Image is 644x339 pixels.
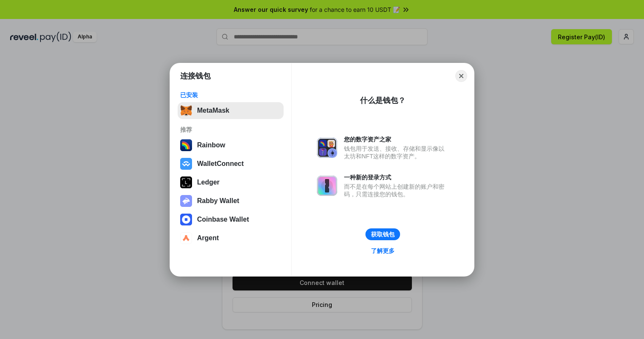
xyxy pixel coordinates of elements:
div: 获取钱包 [371,231,395,238]
button: MetaMask [178,102,284,119]
img: svg+xml,%3Csvg%20width%3D%2228%22%20height%3D%2228%22%20viewBox%3D%220%200%2028%2028%22%20fill%3D... [180,214,192,225]
div: 了解更多 [371,247,395,255]
div: MetaMask [197,107,229,114]
button: Close [455,70,467,82]
button: Argent [178,230,284,247]
div: Rabby Wallet [197,197,239,205]
div: 而不是在每个网站上创建新的账户和密码，只需连接您的钱包。 [344,183,449,198]
div: 钱包用于发送、接收、存储和显示像以太坊和NFT这样的数字资产。 [344,145,449,160]
button: Rabby Wallet [178,193,284,209]
button: Coinbase Wallet [178,211,284,228]
img: svg+xml,%3Csvg%20xmlns%3D%22http%3A%2F%2Fwww.w3.org%2F2000%2Fsvg%22%20fill%3D%22none%22%20viewBox... [317,138,337,158]
a: 了解更多 [366,245,400,256]
div: 已安装 [180,91,281,99]
img: svg+xml,%3Csvg%20fill%3D%22none%22%20height%3D%2233%22%20viewBox%3D%220%200%2035%2033%22%20width%... [180,105,192,117]
button: Ledger [178,174,284,191]
img: svg+xml,%3Csvg%20xmlns%3D%22http%3A%2F%2Fwww.w3.org%2F2000%2Fsvg%22%20fill%3D%22none%22%20viewBox... [180,195,192,207]
div: 一种新的登录方式 [344,174,449,181]
button: Rainbow [178,137,284,154]
h1: 连接钱包 [180,71,211,81]
img: svg+xml,%3Csvg%20xmlns%3D%22http%3A%2F%2Fwww.w3.org%2F2000%2Fsvg%22%20fill%3D%22none%22%20viewBox... [317,176,337,196]
div: 您的数字资产之家 [344,136,449,143]
img: svg+xml,%3Csvg%20width%3D%2228%22%20height%3D%2228%22%20viewBox%3D%220%200%2028%2028%22%20fill%3D... [180,232,192,244]
button: WalletConnect [178,155,284,172]
div: 推荐 [180,126,281,133]
div: Ledger [197,179,219,186]
div: WalletConnect [197,160,244,168]
img: svg+xml,%3Csvg%20xmlns%3D%22http%3A%2F%2Fwww.w3.org%2F2000%2Fsvg%22%20width%3D%2228%22%20height%3... [180,176,192,188]
img: svg+xml,%3Csvg%20width%3D%22120%22%20height%3D%22120%22%20viewBox%3D%220%200%20120%20120%22%20fil... [180,139,192,151]
div: 什么是钱包？ [360,95,406,106]
button: 获取钱包 [365,228,400,240]
div: Rainbow [197,141,225,149]
img: svg+xml,%3Csvg%20width%3D%2228%22%20height%3D%2228%22%20viewBox%3D%220%200%2028%2028%22%20fill%3D... [180,158,192,170]
div: Coinbase Wallet [197,216,249,223]
div: Argent [197,234,219,242]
